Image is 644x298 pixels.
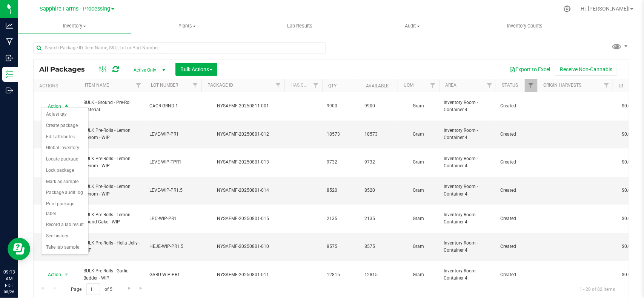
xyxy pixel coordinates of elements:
[62,101,71,112] span: select
[327,187,355,194] span: 8520
[41,142,88,154] li: Global inventory
[445,83,456,88] a: Area
[33,42,326,53] input: Search Package ID, Item Name, SKU, Lot or Part Number...
[65,283,119,295] span: Page of 5
[444,127,491,141] span: Inventory Room - Container 4
[132,79,145,92] a: Filter
[200,159,286,166] div: NYSAFMF-20250801-013
[444,211,491,226] span: Inventory Room - Container 4
[427,79,439,92] a: Filter
[41,176,88,188] li: Mark as sample
[402,131,435,138] span: Gram
[131,18,244,34] a: Plants
[41,187,88,199] li: Package audit log
[83,211,140,226] span: BULK Pre-Rolls - Lemon Pound Cake - WIP
[40,6,111,12] span: Sapphire Farms - Processing
[500,131,533,138] span: Created
[364,159,393,166] span: 9732
[189,79,201,92] a: Filter
[200,131,286,138] div: NYSAFMF-20250801-012
[619,83,641,89] a: Unit Cost
[149,131,197,138] span: LEVE-WIP-PR1
[149,243,197,250] span: HEJE-WIP-PR1.5
[402,102,435,110] span: Gram
[600,79,613,92] a: Filter
[3,289,15,295] p: 08/26
[83,99,140,113] span: BULK - Ground - Pre-Roll Material
[555,63,617,76] button: Receive Non-Cannabis
[83,155,140,170] span: BULK Pre-Rolls - Lemon Venom - WIP
[364,215,393,222] span: 2135
[402,187,435,194] span: Gram
[207,83,233,88] a: Package ID
[500,187,533,194] span: Created
[149,271,197,278] span: GABU-WIP-PR1
[444,183,491,197] span: Inventory Room - Container 4
[83,267,140,282] span: BULK Pre-Rolls - Garlic Budder - WIP
[504,63,555,76] button: Export to Excel
[444,99,491,113] span: Inventory Room - Container 4
[284,79,322,92] th: Has COA
[444,240,491,254] span: Inventory Room - Container 4
[149,187,197,194] span: LEVE-WIP-PR1.5
[444,267,491,282] span: Inventory Room - Container 4
[402,271,435,278] span: Gram
[3,269,15,289] p: 09:13 AM EDT
[364,243,393,250] span: 8575
[402,215,435,222] span: Gram
[41,101,61,112] span: Action
[243,18,356,34] a: Lab Results
[6,70,13,78] inline-svg: Inventory
[41,109,88,120] li: Adjust qty
[563,5,572,12] div: Manage settings
[200,243,286,250] div: NYSAFMF-20250801-010
[543,83,581,88] a: Origin Harvests
[200,187,286,194] div: NYSAFMF-20250801-014
[18,18,131,34] a: Inventory
[180,66,212,72] span: Bulk Actions
[525,79,537,92] a: Filter
[483,79,496,92] a: Filter
[62,269,71,280] span: select
[310,79,322,92] a: Filter
[357,23,469,29] span: Audit
[364,131,393,138] span: 18573
[149,215,197,222] span: LPC-WIP-PR1
[41,231,88,242] li: See history
[366,83,389,89] a: Available
[41,219,88,231] li: Record a lab result
[41,269,61,280] span: Action
[200,271,286,278] div: NYSAFMF-20250801-011
[364,102,393,110] span: 9900
[327,102,355,110] span: 9900
[6,54,13,62] inline-svg: Inbound
[41,120,88,131] li: Create package
[497,23,553,29] span: Inventory Counts
[200,102,286,110] div: NYSAFMF-20250811-001
[364,187,393,194] span: 8520
[151,83,178,88] a: Lot Number
[149,102,197,110] span: CACR-GRND-1
[200,215,286,222] div: NYSAFMF-20250801-015
[402,243,435,250] span: Gram
[402,159,435,166] span: Gram
[124,283,135,293] a: Go to the next page
[500,243,533,250] span: Created
[469,18,581,34] a: Inventory Counts
[136,283,147,293] a: Go to the last page
[500,271,533,278] span: Created
[86,283,100,295] input: 1
[41,154,88,165] li: Locate package
[39,83,76,89] div: Actions
[41,165,88,176] li: Lock package
[502,83,518,88] a: Status
[573,283,621,295] span: 1 - 20 of 82 items
[175,63,217,76] button: Bulk Actions
[327,159,355,166] span: 9732
[149,159,197,166] span: LEVE-WIP-TPR1
[364,271,393,278] span: 12815
[500,102,533,110] span: Created
[85,83,109,88] a: Item Name
[327,271,355,278] span: 12815
[327,131,355,138] span: 18573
